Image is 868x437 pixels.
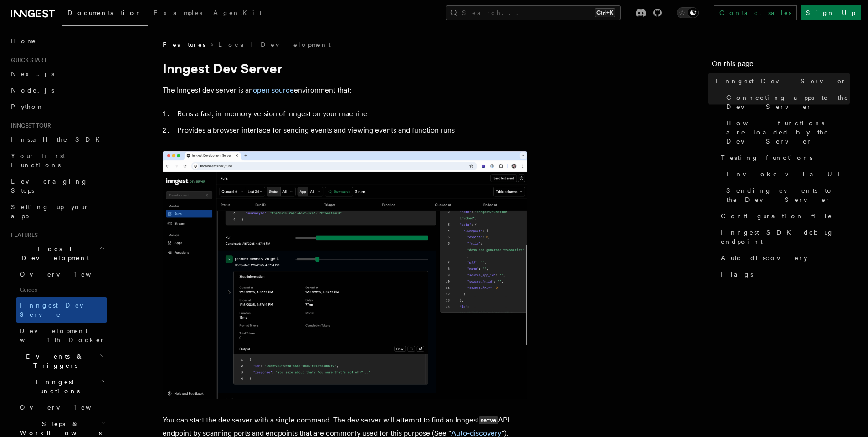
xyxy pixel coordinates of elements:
span: Setting up your app [11,203,89,220]
div: Local Development [7,266,107,348]
a: Inngest SDK debug endpoint [717,224,850,250]
span: Quick start [7,57,47,64]
a: Overview [16,266,107,283]
a: How functions are loaded by the Dev Server [723,115,850,149]
span: Sending events to the Dev Server [726,186,850,204]
span: Python [11,103,44,110]
a: AgentKit [208,3,267,25]
span: Development with Docker [20,327,105,344]
span: Testing functions [721,153,812,162]
a: Auto-discovery [717,250,850,266]
a: Install the SDK [7,131,107,148]
img: Dev Server Demo [163,151,527,399]
span: Inngest Dev Server [715,77,847,86]
span: Local Development [7,244,99,262]
span: Invoke via UI [726,170,847,179]
a: Setting up your app [7,199,107,224]
button: Local Development [7,241,107,266]
a: Overview [16,399,107,416]
li: Runs a fast, in-memory version of Inngest on your machine [175,108,527,120]
span: Documentation [67,9,143,16]
a: open source [253,86,294,94]
kbd: Ctrl+K [595,8,615,17]
span: How functions are loaded by the Dev Server [726,118,850,146]
span: Inngest Functions [7,377,98,396]
a: Flags [717,266,850,283]
a: Configuration file [717,208,850,224]
span: Guides [16,283,107,297]
a: Contact sales [714,5,797,20]
button: Search...Ctrl+K [446,5,621,20]
a: Leveraging Steps [7,173,107,199]
span: Install the SDK [11,136,105,143]
span: Connecting apps to the Dev Server [726,93,850,111]
h4: On this page [712,58,850,73]
span: Your first Functions [11,152,65,169]
a: Sending events to the Dev Server [723,182,850,208]
a: Your first Functions [7,148,107,173]
a: Next.js [7,66,107,82]
a: Connecting apps to the Dev Server [723,89,850,115]
code: serve [479,416,498,424]
a: Node.js [7,82,107,98]
a: Sign Up [801,5,861,20]
span: Features [7,231,38,239]
a: Testing functions [717,149,850,166]
a: Inngest Dev Server [16,297,107,323]
span: Next.js [11,70,54,77]
span: Overview [20,404,113,411]
h1: Inngest Dev Server [163,60,527,77]
span: Configuration file [721,211,832,221]
span: Overview [20,271,113,278]
a: Invoke via UI [723,166,850,182]
a: Home [7,33,107,49]
a: Documentation [62,3,148,26]
p: The Inngest dev server is an environment that: [163,84,527,97]
span: Leveraging Steps [11,178,88,194]
span: Inngest SDK debug endpoint [721,228,850,246]
a: Development with Docker [16,323,107,348]
a: Python [7,98,107,115]
span: Home [11,36,36,46]
span: Auto-discovery [721,253,807,262]
a: Inngest Dev Server [712,73,850,89]
li: Provides a browser interface for sending events and viewing events and function runs [175,124,527,137]
span: Node.js [11,87,54,94]
button: Inngest Functions [7,374,107,399]
span: Flags [721,270,753,279]
span: Inngest Dev Server [20,302,98,318]
a: Local Development [218,40,331,49]
button: Events & Triggers [7,348,107,374]
span: Inngest tour [7,122,51,129]
span: AgentKit [213,9,262,16]
span: Features [163,40,205,49]
button: Toggle dark mode [677,7,699,18]
span: Examples [154,9,202,16]
a: Examples [148,3,208,25]
span: Events & Triggers [7,352,99,370]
